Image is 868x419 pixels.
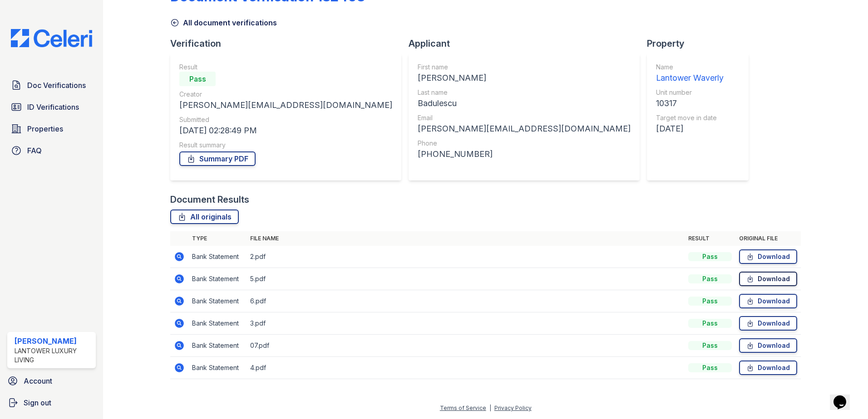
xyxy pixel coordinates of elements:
[27,102,79,112] span: ID Verifications
[188,246,247,268] td: Bank Statement
[418,113,631,122] div: Email
[188,231,247,246] th: Type
[170,37,409,50] div: Verification
[179,124,392,137] div: [DATE] 02:28:49 PM
[418,148,631,161] div: [PHONE_NUMBER]
[739,294,797,308] a: Download
[247,231,685,246] th: File name
[179,115,392,124] div: Submitted
[188,335,247,357] td: Bank Statement
[656,72,724,84] div: Lantower Waverly
[656,63,724,72] div: Name
[247,268,685,290] td: 5.pdf
[15,336,92,346] div: [PERSON_NAME]
[830,383,859,410] iframe: chat widget
[656,63,724,84] a: Name Lantower Waverly
[179,63,392,72] div: Result
[27,145,42,156] span: FAQ
[27,123,63,134] span: Properties
[656,113,724,122] div: Target move in date
[688,341,732,350] div: Pass
[170,17,277,28] a: All document verifications
[688,297,732,306] div: Pass
[489,404,491,411] div: |
[27,80,86,91] span: Doc Verifications
[247,357,685,379] td: 4.pdf
[247,335,685,357] td: 07.pdf
[688,363,732,372] div: Pass
[24,375,52,386] span: Account
[647,37,756,50] div: Property
[15,346,92,365] div: Lantower Luxury Living
[179,90,392,99] div: Creator
[188,290,247,312] td: Bank Statement
[24,397,51,408] span: Sign out
[739,249,797,264] a: Download
[7,141,96,160] a: FAQ
[418,139,631,148] div: Phone
[7,98,96,116] a: ID Verifications
[179,141,392,150] div: Result summary
[170,193,249,206] div: Document Results
[656,122,724,135] div: [DATE]
[4,372,99,390] a: Account
[4,394,99,412] a: Sign out
[656,88,724,97] div: Unit number
[440,404,486,411] a: Terms of Service
[7,76,96,94] a: Doc Verifications
[4,29,99,47] img: CE_Logo_Blue-a8612792a0a2168367f1c8372b55b34899dd931a85d93a1a3d3e32e68fde9ad4.png
[685,231,735,246] th: Result
[179,151,256,166] a: Summary PDF
[7,120,96,138] a: Properties
[739,316,797,331] a: Download
[188,268,247,290] td: Bank Statement
[418,72,631,84] div: [PERSON_NAME]
[688,319,732,328] div: Pass
[656,97,724,110] div: 10317
[247,290,685,312] td: 6.pdf
[179,99,392,112] div: [PERSON_NAME][EMAIL_ADDRESS][DOMAIN_NAME]
[418,63,631,72] div: First name
[739,361,797,375] a: Download
[688,252,732,261] div: Pass
[739,272,797,286] a: Download
[170,209,239,224] a: All originals
[188,357,247,379] td: Bank Statement
[739,338,797,353] a: Download
[688,274,732,283] div: Pass
[409,37,647,50] div: Applicant
[735,231,801,246] th: Original file
[494,404,532,411] a: Privacy Policy
[418,97,631,110] div: Badulescu
[188,312,247,335] td: Bank Statement
[418,88,631,97] div: Last name
[418,122,631,135] div: [PERSON_NAME][EMAIL_ADDRESS][DOMAIN_NAME]
[179,72,216,86] div: Pass
[247,312,685,335] td: 3.pdf
[247,246,685,268] td: 2.pdf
